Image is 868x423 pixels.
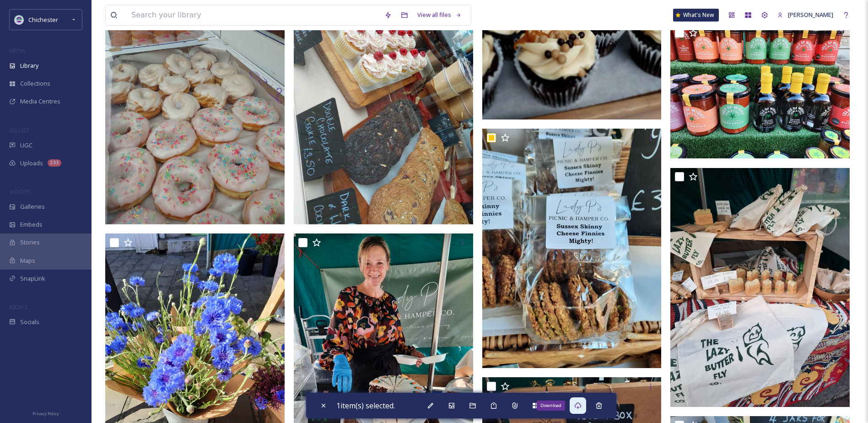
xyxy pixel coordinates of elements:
[673,9,719,22] a: What's New
[413,6,466,24] a: View all files
[20,274,45,283] span: SnapLink
[32,411,59,417] span: Privacy Policy
[48,159,61,167] div: 233
[20,61,38,70] span: Library
[788,11,833,19] span: [PERSON_NAME]
[20,318,39,326] span: Socials
[20,141,32,150] span: UGC
[15,15,24,24] img: Logo_of_Chichester_District_Council.png
[9,188,30,195] span: WIDGETS
[482,129,662,368] img: Picnic and Hamper farmers' market 16.02.jpg
[20,159,43,168] span: Uploads
[537,401,565,411] div: Download
[127,5,380,25] input: Search your library
[9,47,25,54] span: MEDIA
[20,202,45,211] span: Galleries
[9,127,29,134] span: COLLECT
[20,238,40,247] span: Stories
[336,401,395,411] span: 1 item(s) selected.
[20,220,43,229] span: Embeds
[32,407,59,418] a: Privacy Policy
[670,24,850,158] img: Isle of Wight Tomatoes farmers' market 16.02.jpg
[28,16,58,24] span: Chichester
[20,97,60,106] span: Media Centres
[670,168,850,407] img: IMG-20231201-WA0004.jpg
[9,304,27,310] span: SOCIALS
[20,256,35,265] span: Maps
[773,6,838,24] a: [PERSON_NAME]
[20,79,50,88] span: Collections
